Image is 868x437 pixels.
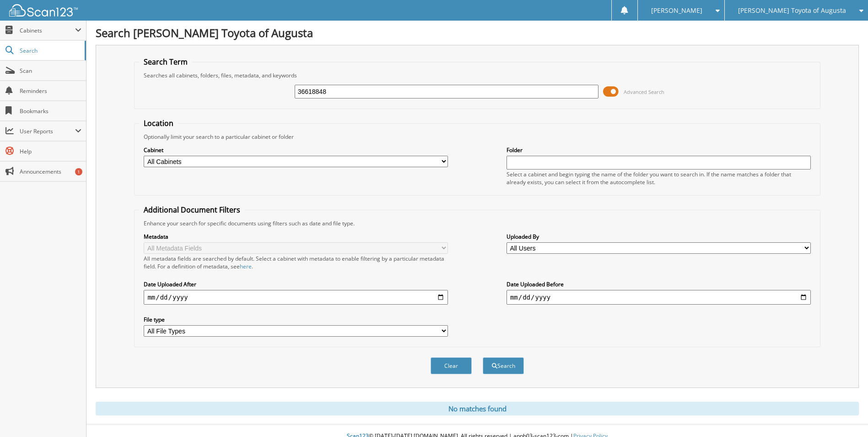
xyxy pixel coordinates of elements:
[75,168,82,175] div: 1
[20,87,81,95] span: Reminders
[144,290,448,305] input: start
[20,67,81,75] span: Scan
[20,27,75,34] span: Cabinets
[139,219,815,227] div: Enhance your search for specific documents using filters such as date and file type.
[20,107,81,115] span: Bookmarks
[139,118,178,128] legend: Location
[139,205,245,215] legend: Additional Document Filters
[144,146,448,154] label: Cabinet
[139,133,815,141] div: Optionally limit your search to a particular cabinet or folder
[507,290,811,305] input: end
[624,88,664,95] span: Advanced Search
[9,4,78,16] img: scan123-logo-white.svg
[144,280,448,288] label: Date Uploaded After
[139,57,192,67] legend: Search Term
[483,357,524,374] button: Search
[96,402,859,415] div: No matches found
[240,262,252,270] a: here
[20,127,75,135] span: User Reports
[139,71,815,79] div: Searches all cabinets, folders, files, metadata, and keywords
[20,147,81,155] span: Help
[738,8,846,13] span: [PERSON_NAME] Toyota of Augusta
[144,233,448,240] label: Metadata
[507,146,811,154] label: Folder
[507,233,811,240] label: Uploaded By
[651,8,702,13] span: [PERSON_NAME]
[507,280,811,288] label: Date Uploaded Before
[144,316,448,323] label: File type
[144,255,448,270] div: All metadata fields are searched by default. Select a cabinet with metadata to enable filtering b...
[20,168,81,175] span: Announcements
[96,25,859,40] h1: Search [PERSON_NAME] Toyota of Augusta
[20,47,80,55] span: Search
[431,357,472,374] button: Clear
[507,170,811,186] div: Select a cabinet and begin typing the name of the folder you want to search in. If the name match...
